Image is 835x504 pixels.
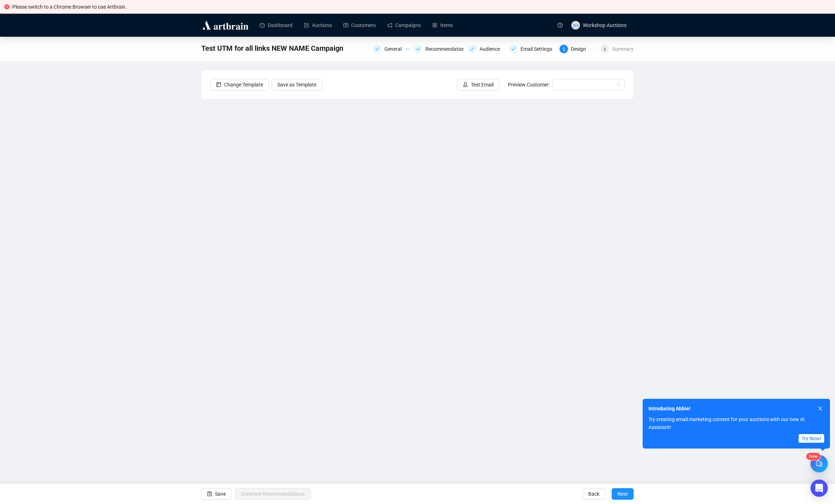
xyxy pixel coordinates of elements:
[801,434,821,442] span: Try Now!
[582,488,605,500] button: Back
[511,47,515,51] span: check
[457,79,499,90] button: Test Email
[373,45,410,53] div: General
[12,3,831,11] div: Please switch to a Chrome Browser to use Artbrain.
[215,484,226,504] span: Save
[343,16,376,35] a: Customers
[235,488,311,500] button: Generate Recommendations
[573,22,578,28] span: WA
[563,47,565,52] span: 5
[600,45,634,53] div: 6Summary
[612,488,634,500] button: Next
[384,45,406,53] div: General
[508,82,550,88] span: Preview Customer:
[818,406,823,411] span: close
[521,45,557,53] div: Email Settings
[207,491,212,496] span: save
[604,47,606,52] span: 6
[816,405,824,412] button: close
[811,480,828,497] div: Open Intercom Messenger
[425,45,472,53] div: Recommendations
[304,16,332,35] a: Auctions
[414,45,464,53] div: Recommendations
[617,484,628,504] span: Next
[612,45,634,53] div: Summary
[553,14,567,36] a: question-circle
[277,81,316,89] span: Save as Template
[201,43,343,54] span: Test UTM for all links NEW NAME Campaign
[811,455,828,472] button: New
[470,47,474,51] span: check
[816,460,822,467] span: comment
[479,45,504,53] div: Audience
[558,23,563,28] span: question-circle
[272,79,322,90] button: Save as Template
[416,47,420,51] span: check
[643,415,830,431] div: Try creating email marketing content for your auctions with our new AI Assistant!
[463,82,468,87] span: experiment
[432,16,453,35] a: Items
[806,453,821,460] sup: New
[468,45,505,53] div: Audience
[471,81,494,89] span: Test Email
[216,82,221,87] span: layout
[375,47,379,51] span: check
[648,405,816,412] div: Introducing Abbie!
[559,45,596,53] div: 5Design
[588,484,599,504] span: Back
[260,16,293,35] a: Dashboard
[583,22,626,28] span: Workshop Auctions
[224,81,263,89] span: Change Template
[201,19,250,31] img: logo
[387,16,421,35] a: Campaigns
[4,4,9,9] span: close-circle
[509,45,555,53] div: Email Settings
[210,79,269,90] button: Change Template
[571,45,590,53] div: Design
[201,488,232,500] button: Save
[799,434,824,443] button: Try Now!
